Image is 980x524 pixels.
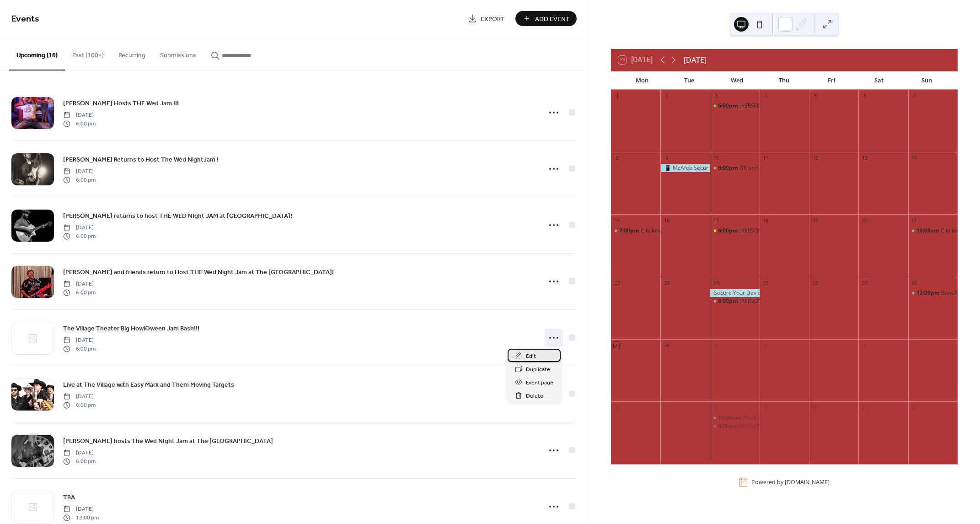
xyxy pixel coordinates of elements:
div: 12 [812,155,819,162]
div: Powered by [751,479,830,486]
div: 15 [614,217,621,224]
div: 11 [861,404,868,411]
span: 6:00 pm [63,119,96,128]
a: [PERSON_NAME] hosts The Wed NIght Jam at The [GEOGRAPHIC_DATA] [63,436,273,446]
span: 10:00am [718,414,742,422]
span: Delete [526,391,543,401]
span: [DATE] [63,280,96,288]
div: Sun [903,71,950,90]
button: Recurring [111,37,153,70]
button: Upcoming (16) [9,37,65,70]
span: Event page [526,378,553,388]
div: 22 [614,280,621,286]
div: Secure Your Devices with Bitcoin! Order Now and Surf with Confidence! 🏄‍♂️ [710,289,759,297]
span: [DATE] [63,336,96,345]
div: Benefit TBA [941,289,971,297]
div: DK and Pocket Shells [739,164,793,172]
a: [PERSON_NAME] and friends return to Host THE Wed Night Jam at The [GEOGRAPHIC_DATA]! [63,267,334,277]
div: Weekly Wave: Mike Reeder [710,414,759,422]
div: 16 [663,217,670,224]
div: Pierre Bensusan Concert [710,227,759,235]
span: 7:00pm [619,227,641,235]
span: 6:00pm [718,102,739,110]
span: Edit [526,351,536,361]
a: Live at The Village with Easy Mark and Them Moving Targets [63,379,234,390]
div: 27 [861,280,868,286]
div: 19 [812,217,819,224]
div: 📱 McAfee Security Installed! Payment Confirmed Today [Code: 36987425] [660,164,710,172]
div: 30 [663,342,670,349]
div: 23 [663,280,670,286]
div: Tue [666,71,713,90]
div: 13 [861,155,868,162]
span: Live at The Village with Easy Mark and Them Moving Targets [63,380,234,390]
div: [PERSON_NAME] II hosts THE Wed Night Jam!!! [739,297,857,305]
div: 9 [663,155,670,162]
a: Export [461,11,512,26]
span: 6:00pm [718,422,739,430]
div: Sat [856,71,903,90]
span: [DATE] [63,111,96,119]
div: 4 [861,342,868,349]
span: [PERSON_NAME] returns to host THE WED NIght JAM at [GEOGRAPHIC_DATA]! [63,211,292,221]
div: 14 [911,155,918,162]
span: Add Event [535,14,570,24]
span: 6:00 pm [63,457,96,465]
button: Submissions [153,37,203,70]
span: 6:00pm [718,164,739,172]
span: 6:00 pm [63,288,96,297]
a: [PERSON_NAME] returns to host THE WED NIght JAM at [GEOGRAPHIC_DATA]! [63,211,292,221]
a: [PERSON_NAME] Hosts THE Wed Jam !!! [63,98,179,108]
div: 28 [911,280,918,286]
div: 4 [762,92,769,99]
div: 10 [812,404,819,411]
div: Fri [808,71,856,90]
span: 6:00pm [718,227,739,235]
div: 8 [712,404,719,411]
button: Add Event [515,11,577,26]
div: [PERSON_NAME] Concert [739,227,804,235]
div: 11 [762,155,769,162]
span: [DATE] [63,224,96,232]
div: Cincinnati All Star Tribute to [PERSON_NAME]. [641,227,757,235]
div: 2 [663,92,670,99]
div: 6 [861,92,868,99]
div: 9 [762,404,769,411]
div: DK and Pocket Shells [710,164,759,172]
a: TBA [63,492,75,502]
span: 6:00 pm [63,176,96,184]
div: Benefit TBA [908,289,958,297]
div: 6 [614,404,621,411]
div: 8 [614,155,621,162]
div: 17 [712,217,719,224]
span: [PERSON_NAME] hosts The Wed NIght Jam at The [GEOGRAPHIC_DATA] [63,437,273,446]
div: 3 [712,92,719,99]
span: The Village Theater Big HowlOween Jam Bash!!! [63,324,199,334]
div: 12 [911,404,918,411]
span: [DATE] [63,393,96,401]
div: Cincinnati All Star Tribute to Ozzy. [611,227,660,235]
div: 24 [712,280,719,286]
span: 6:00pm [718,297,739,305]
div: 18 [762,217,769,224]
div: 21 [911,217,918,224]
div: 1 [614,92,621,99]
span: Export [481,14,505,24]
div: 29 [614,342,621,349]
div: 5 [911,342,918,349]
div: Thu [760,71,808,90]
span: 12:00pm [916,289,941,297]
span: [DATE] [63,167,96,176]
span: 6:00 pm [63,345,96,353]
span: [PERSON_NAME] Hosts THE Wed Jam !!! [63,99,179,108]
a: The Village Theater Big HowlOween Jam Bash!!! [63,323,199,334]
div: Dave Taylor Hosts THE Wed Jam !!! [710,422,759,430]
a: [DOMAIN_NAME] [785,479,830,486]
div: 26 [812,280,819,286]
div: 5 [812,92,819,99]
div: 7 [911,92,918,99]
div: 10 [712,155,719,162]
div: Wed [713,71,760,90]
div: Matt Cowherd returns to Host THE Wed Jam at the Village Theater!! [710,102,759,110]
